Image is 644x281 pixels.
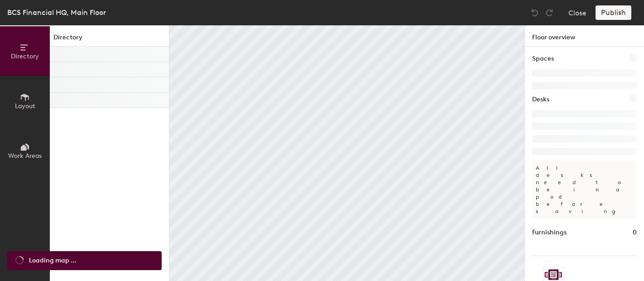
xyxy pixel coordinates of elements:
h1: Floor overview [525,25,644,47]
span: Layout [15,102,35,110]
h1: Furnishings [532,228,567,238]
h1: Directory [50,33,169,47]
h1: 0 [633,228,637,238]
span: Directory [11,52,39,60]
img: Undo [530,8,539,17]
p: All desks need to be in a pod before saving [532,161,637,219]
h1: Spaces [532,54,554,64]
img: Redo [545,8,554,17]
h1: Desks [532,95,549,105]
span: Loading map ... [29,256,76,266]
div: BCS Financial HQ, Main Floor [7,7,106,18]
button: Close [568,5,586,20]
canvas: Map [169,25,524,281]
span: Work Areas [8,152,42,160]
